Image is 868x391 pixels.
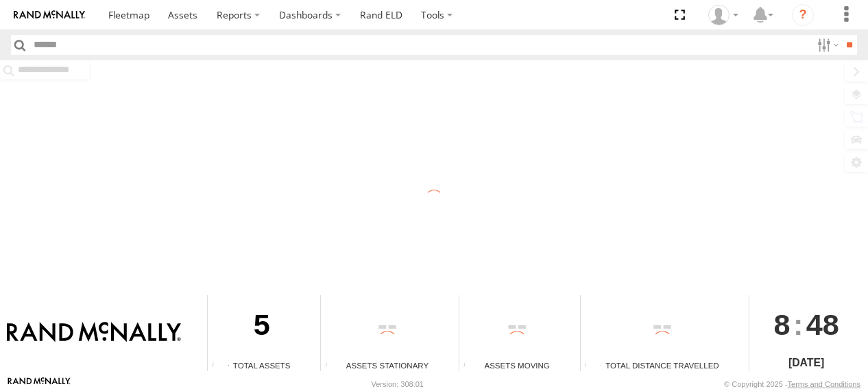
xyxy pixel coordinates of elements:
div: Total number of Enabled Assets [208,361,228,371]
div: : [749,295,863,354]
div: Total Distance Travelled [581,360,745,371]
img: rand-logo.svg [14,10,85,20]
a: Visit our Website [8,377,71,391]
span: 8 [774,295,791,354]
div: [DATE] [749,355,863,371]
div: Total distance travelled by all assets within specified date range and applied filters [581,361,601,371]
div: Assets Stationary [321,360,453,371]
div: Total number of assets current stationary. [321,361,341,371]
i: ? [792,4,814,26]
div: 5 [208,295,315,360]
div: Total Assets [208,360,315,371]
div: Version: 308.01 [372,380,424,388]
div: Assets Moving [459,360,575,371]
a: Terms and Conditions [788,380,860,388]
div: Total number of assets current in transit. [459,361,480,371]
div: Jeremy Baird [703,5,743,25]
span: 48 [806,295,839,354]
img: Rand McNally [7,322,181,345]
div: © Copyright 2025 - [724,380,860,388]
label: Search Filter Options [812,35,841,55]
